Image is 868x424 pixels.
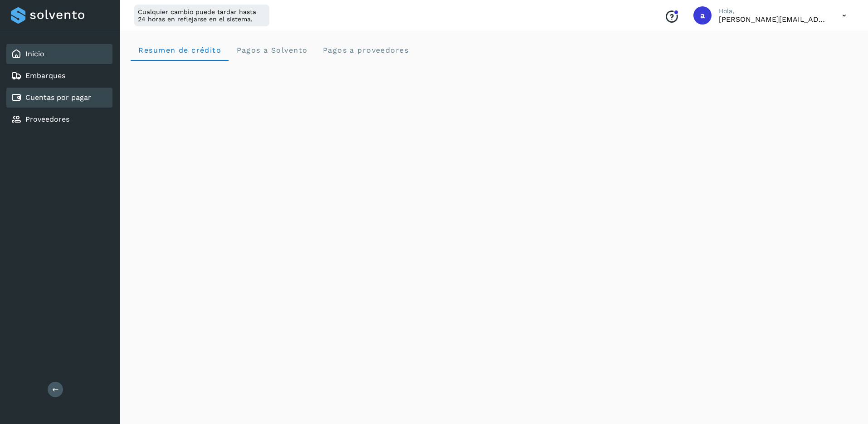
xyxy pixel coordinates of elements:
span: Pagos a proveedores [322,46,409,54]
p: Hola, [719,7,828,15]
div: Embarques [6,66,112,86]
p: agustin@cubbo.com [719,15,828,24]
div: Proveedores [6,109,112,129]
div: Cualquier cambio puede tardar hasta 24 horas en reflejarse en el sistema. [134,5,269,26]
a: Proveedores [25,115,69,123]
a: Inicio [25,49,44,58]
div: Inicio [6,44,112,64]
span: Resumen de crédito [138,46,221,54]
div: Cuentas por pagar [6,88,112,108]
a: Embarques [25,71,65,80]
a: Cuentas por pagar [25,93,91,102]
span: Pagos a Solvento [236,46,307,54]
